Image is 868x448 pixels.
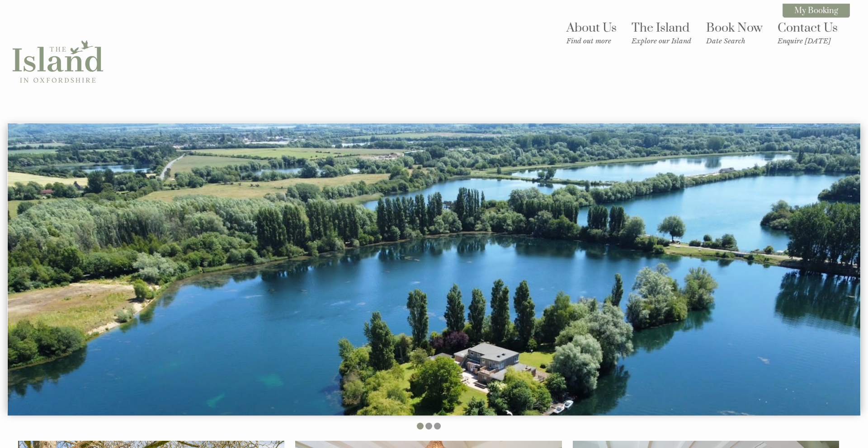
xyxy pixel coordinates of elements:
small: Date Search [706,37,763,45]
small: Enquire [DATE] [778,37,838,45]
a: The IslandExplore our Island [632,20,691,45]
a: Contact UsEnquire [DATE] [778,20,838,45]
small: Find out more [566,37,617,45]
a: My Booking [783,4,850,18]
a: About UsFind out more [566,20,617,45]
a: Book NowDate Search [706,20,763,45]
img: The Island in Oxfordshire [13,17,103,107]
small: Explore our Island [632,37,691,45]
